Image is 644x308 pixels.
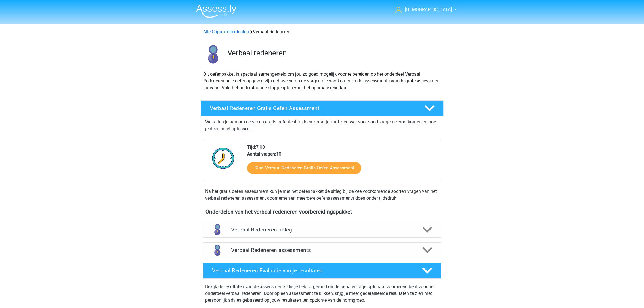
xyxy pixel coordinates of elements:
[201,28,443,35] div: Verbaal Redeneren
[205,119,439,132] p: We raden je aan om eerst een gratis oefentest te doen zodat je kunt zien wat voor soort vragen er...
[247,144,256,150] b: Tijd:
[212,267,413,274] h4: Verbaal Redeneren Evaluatie van je resultaten
[247,162,361,174] a: Start Verbaal Redeneren Gratis Oefen Assessment
[243,144,441,181] div: 7:00 10
[205,283,439,304] p: Bekijk de resultaten van de assessments die je hebt afgerond om te bepalen of je optimaal voorber...
[209,144,238,172] img: Klok
[210,243,225,257] img: verbaal redeneren assessments
[203,188,441,202] div: Na het gratis oefen assessment kun je met het oefenpakket de uitleg bij de veelvoorkomende soorte...
[393,6,452,13] a: [DEMOGRAPHIC_DATA]
[210,105,415,111] h4: Verbaal Redeneren Gratis Oefen Assessment
[201,222,444,238] a: uitleg Verbaal Redeneren uitleg
[405,7,452,12] span: [DEMOGRAPHIC_DATA]
[231,247,413,253] h4: Verbaal Redeneren assessments
[196,5,236,18] img: Assessly
[247,151,276,157] b: Aantal vragen:
[205,208,439,215] h4: Onderdelen van het verbaal redeneren voorbereidingspakket
[201,263,444,279] a: Verbaal Redeneren Evaluatie van je resultaten
[203,29,249,34] a: Alle Capaciteitentesten
[201,42,225,66] img: verbaal redeneren
[203,71,441,91] p: Dit oefenpakket is speciaal samengesteld om jou zo goed mogelijk voor te bereiden op het onderdee...
[231,226,413,233] h4: Verbaal Redeneren uitleg
[210,222,225,237] img: verbaal redeneren uitleg
[198,100,446,116] a: Verbaal Redeneren Gratis Oefen Assessment
[228,49,439,57] h3: Verbaal redeneren
[201,242,444,258] a: assessments Verbaal Redeneren assessments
